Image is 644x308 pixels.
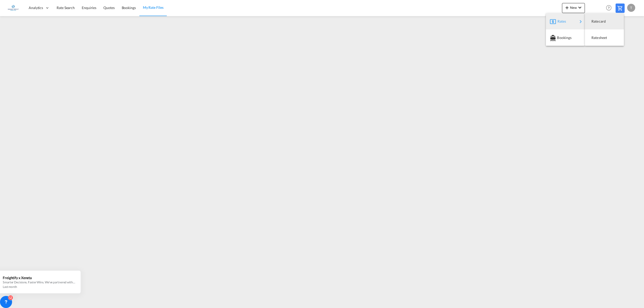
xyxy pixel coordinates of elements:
span: Ratesheet [591,33,597,43]
div: Ratecard [589,15,620,28]
md-icon: icon-chevron-right [578,19,584,25]
span: Rates [557,16,563,26]
div: Ratesheet [589,31,620,44]
span: Ratecard [591,16,597,26]
button: Bookings [546,29,585,46]
span: Bookings [557,33,562,43]
div: Bookings [550,31,581,44]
